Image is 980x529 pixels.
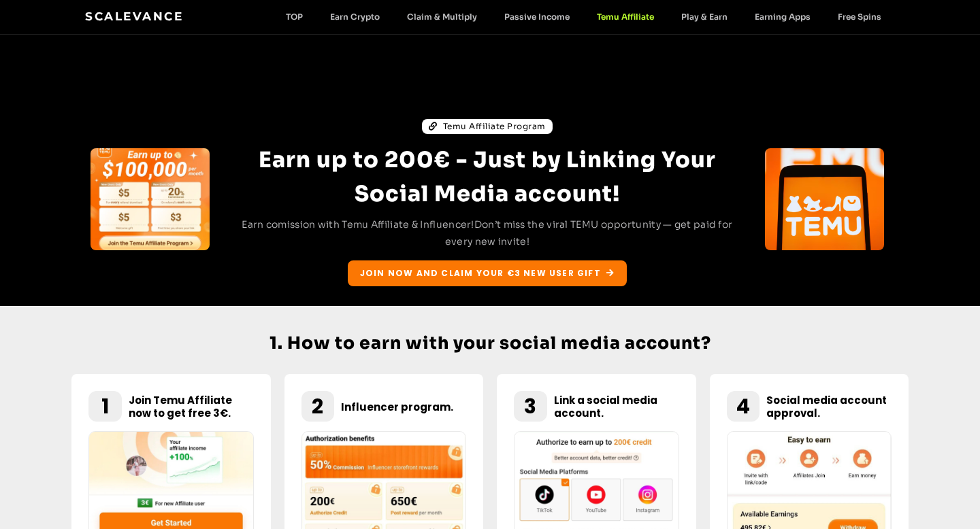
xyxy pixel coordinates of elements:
[316,12,393,22] a: Earn Crypto
[668,12,741,22] a: Play & Earn
[91,148,210,250] div: Slides
[443,120,546,133] span: Temu Affiliate Program
[554,393,657,420] a: Link a social media account.
[312,392,323,421] a: 2
[272,12,316,22] a: TOP
[766,393,887,420] a: Social media account approval.
[422,119,553,134] a: Temu Affiliate Program
[491,12,583,22] a: Passive Income
[85,10,183,23] a: Scalevance
[101,392,109,421] a: 1
[360,267,601,279] span: Join now and claim your €3 new user gift
[765,148,884,250] div: Slides
[272,12,895,22] nav: Menu
[235,216,740,250] p: Earn comission with Temu Affiliate & Influencer!
[824,12,895,22] a: Free Spins
[393,12,491,22] a: Claim & Multiply
[524,392,536,421] a: 3
[741,12,824,22] a: Earning Apps
[348,260,627,286] a: Join now and claim your €3 new user gift
[71,326,909,360] h2: 1. How to earn with your social media account?
[583,12,668,22] a: Temu Affiliate
[445,218,733,248] span: Don’t miss the viral TEMU opportunity — get paid for every new invite!
[736,392,750,421] a: 4
[129,393,232,420] a: Join Temu Affiliate now to get free 3€.
[341,400,453,414] a: Influencer program.
[235,143,740,211] h2: Earn up to 200€ - Just by Linking Your Social Media account!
